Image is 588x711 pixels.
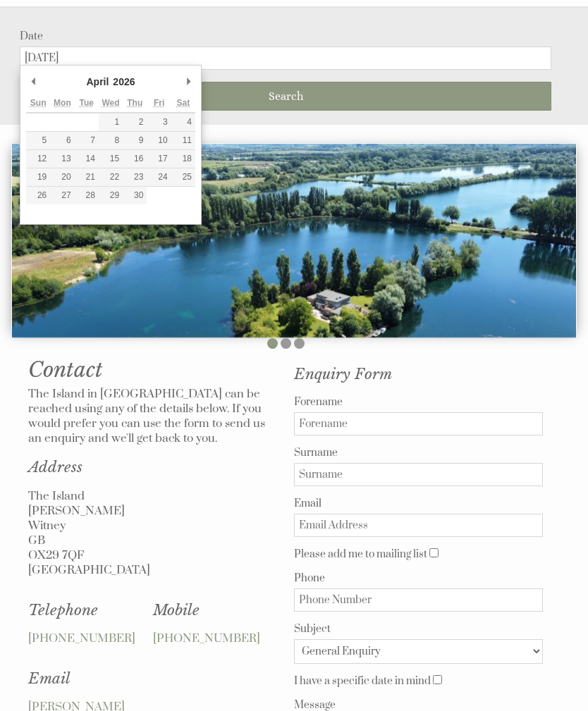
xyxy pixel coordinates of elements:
[75,187,99,204] button: 28
[28,601,136,619] h2: Telephone
[50,150,74,168] button: 13
[28,357,277,383] h1: Contact
[20,82,551,111] button: Search
[50,132,74,149] button: 6
[26,132,50,149] button: 5
[171,132,195,149] button: 11
[79,98,93,108] abbr: Tuesday
[99,150,123,168] button: 15
[123,187,147,204] button: 30
[147,168,171,186] button: 24
[294,674,431,688] label: I have a specific date in mind
[123,168,147,186] button: 23
[154,98,164,108] abbr: Friday
[28,458,277,476] h2: Address
[147,132,171,149] button: 10
[294,588,543,612] input: Phone Number
[30,98,47,108] abbr: Sunday
[269,89,303,103] span: Search
[294,395,543,409] label: Forename
[26,187,50,204] button: 26
[26,150,50,168] button: 12
[153,601,261,619] h2: Mobile
[75,168,99,186] button: 21
[75,132,99,149] button: 7
[99,113,123,131] button: 1
[99,168,123,186] button: 22
[84,71,111,92] div: April
[28,489,277,578] p: The Island [PERSON_NAME] Witney GB OX29 7QF [GEOGRAPHIC_DATA]
[171,168,195,186] button: 25
[26,168,50,186] button: 19
[102,98,119,108] abbr: Wednesday
[50,187,74,204] button: 27
[123,132,147,149] button: 9
[26,71,40,92] button: Previous Month
[28,631,135,646] a: [PHONE_NUMBER]
[294,463,543,486] input: Surname
[294,622,543,636] label: Subject
[123,113,147,131] button: 2
[294,548,427,561] label: Please add me to mailing list
[20,30,551,43] label: Date
[147,113,171,131] button: 3
[294,514,543,537] input: Email Address
[127,98,142,108] abbr: Thursday
[75,150,99,168] button: 14
[153,631,260,646] a: [PHONE_NUMBER]
[54,98,71,108] abbr: Monday
[171,150,195,168] button: 18
[177,98,190,108] abbr: Saturday
[50,168,74,186] button: 20
[294,571,543,585] label: Phone
[111,71,137,92] div: 2026
[294,412,543,435] input: Forename
[28,669,136,688] h2: Email
[181,71,195,92] button: Next Month
[28,387,277,446] p: The Island in [GEOGRAPHIC_DATA] can be reached using any of the details below. If you would prefe...
[294,365,543,383] h2: Enquiry Form
[99,132,123,149] button: 8
[294,446,543,459] label: Surname
[99,187,123,204] button: 29
[20,47,551,70] input: Arrival Date
[171,113,195,131] button: 4
[294,497,543,510] label: Email
[147,150,171,168] button: 17
[123,150,147,168] button: 16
